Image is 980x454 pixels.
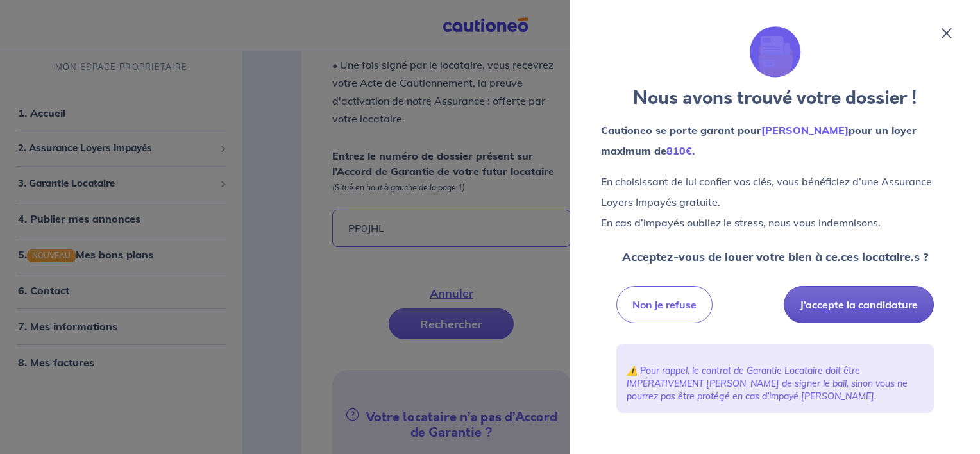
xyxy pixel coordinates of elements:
[601,124,917,157] strong: Cautioneo se porte garant pour pour un loyer maximum de .
[622,249,929,264] strong: Acceptez-vous de louer votre bien à ce.ces locataire.s ?
[784,286,934,323] button: J’accepte la candidature
[627,364,924,403] p: ⚠️ Pour rappel, le contrat de Garantie Locataire doit être IMPÉRATIVEMENT [PERSON_NAME] de signer...
[761,124,849,137] em: [PERSON_NAME]
[601,171,949,233] p: En choisissant de lui confier vos clés, vous bénéficiez d’une Assurance Loyers Impayés gratuite. ...
[750,26,801,78] img: illu_folder.svg
[616,286,713,323] button: Non je refuse
[666,144,692,157] em: 810€
[633,85,917,111] strong: Nous avons trouvé votre dossier !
